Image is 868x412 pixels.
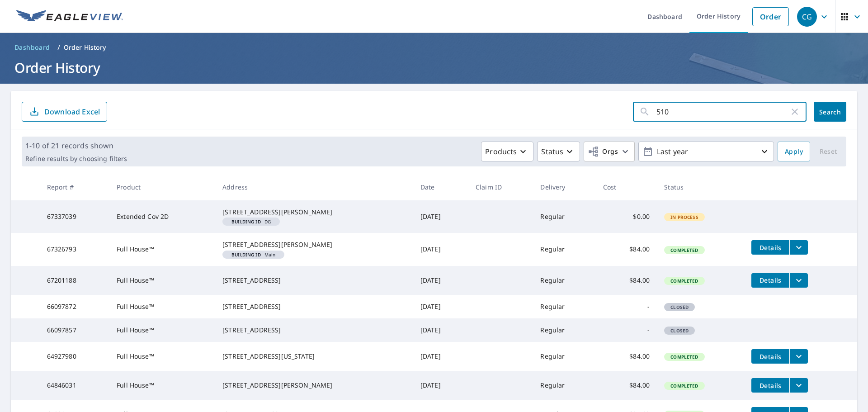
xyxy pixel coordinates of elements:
[533,342,596,371] td: Regular
[40,266,110,295] td: 67201188
[596,318,657,342] td: -
[413,200,468,233] td: [DATE]
[596,233,657,265] td: $84.00
[533,371,596,400] td: Regular
[751,378,789,393] button: detailsBtn-64846031
[533,174,596,200] th: Delivery
[797,7,817,27] div: CG
[533,266,596,295] td: Regular
[11,40,857,55] nav: breadcrumb
[653,144,759,160] p: Last year
[16,10,123,24] img: EV Logo
[665,383,703,389] span: Completed
[40,318,110,342] td: 66097857
[413,233,468,265] td: [DATE]
[789,378,808,393] button: filesDropdownBtn-64846031
[40,371,110,400] td: 64846031
[757,352,784,361] span: Details
[537,142,580,161] button: Status
[222,326,406,335] div: [STREET_ADDRESS]
[40,295,110,318] td: 66097872
[757,276,784,284] span: Details
[25,155,127,163] p: Refine results by choosing filters
[665,304,694,310] span: Closed
[40,233,110,265] td: 67326793
[222,381,406,390] div: [STREET_ADDRESS][PERSON_NAME]
[656,99,789,124] input: Address, Report #, Claim ID, etc.
[468,174,533,200] th: Claim ID
[533,295,596,318] td: Regular
[25,140,127,151] p: 1-10 of 21 records shown
[485,146,517,157] p: Products
[665,278,703,284] span: Completed
[40,200,110,233] td: 67337039
[541,146,563,157] p: Status
[109,174,215,200] th: Product
[596,200,657,233] td: $0.00
[757,243,784,252] span: Details
[665,327,694,334] span: Closed
[222,208,406,217] div: [STREET_ADDRESS][PERSON_NAME]
[109,266,215,295] td: Full House™
[109,295,215,318] td: Full House™
[596,266,657,295] td: $84.00
[11,40,54,55] a: Dashboard
[413,266,468,295] td: [DATE]
[757,381,784,390] span: Details
[596,295,657,318] td: -
[413,342,468,371] td: [DATE]
[109,233,215,265] td: Full House™
[533,318,596,342] td: Regular
[11,58,857,77] h1: Order History
[778,142,810,161] button: Apply
[751,273,789,288] button: detailsBtn-67201188
[814,102,846,122] button: Search
[226,252,281,257] span: Main
[14,43,50,52] span: Dashboard
[222,240,406,249] div: [STREET_ADDRESS][PERSON_NAME]
[22,102,107,122] button: Download Excel
[109,200,215,233] td: Extended Cov 2D
[657,174,744,200] th: Status
[665,247,703,253] span: Completed
[40,342,110,371] td: 64927980
[481,142,533,161] button: Products
[226,219,276,224] span: DG
[64,43,106,52] p: Order History
[533,233,596,265] td: Regular
[222,276,406,285] div: [STREET_ADDRESS]
[413,371,468,400] td: [DATE]
[413,295,468,318] td: [DATE]
[109,342,215,371] td: Full House™
[665,214,704,220] span: In Process
[413,318,468,342] td: [DATE]
[231,219,261,224] em: Building ID
[596,371,657,400] td: $84.00
[222,302,406,311] div: [STREET_ADDRESS]
[40,174,110,200] th: Report #
[231,252,261,257] em: Building ID
[584,142,635,161] button: Orgs
[789,273,808,288] button: filesDropdownBtn-67201188
[533,200,596,233] td: Regular
[596,342,657,371] td: $84.00
[665,354,703,360] span: Completed
[413,174,468,200] th: Date
[215,174,413,200] th: Address
[751,240,789,255] button: detailsBtn-67326793
[588,146,618,157] span: Orgs
[596,174,657,200] th: Cost
[751,349,789,364] button: detailsBtn-64927980
[821,108,839,116] span: Search
[789,240,808,255] button: filesDropdownBtn-67326793
[57,42,60,53] li: /
[109,318,215,342] td: Full House™
[222,352,406,361] div: [STREET_ADDRESS][US_STATE]
[789,349,808,364] button: filesDropdownBtn-64927980
[638,142,774,161] button: Last year
[44,107,100,117] p: Download Excel
[752,7,789,26] a: Order
[109,371,215,400] td: Full House™
[785,146,803,157] span: Apply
